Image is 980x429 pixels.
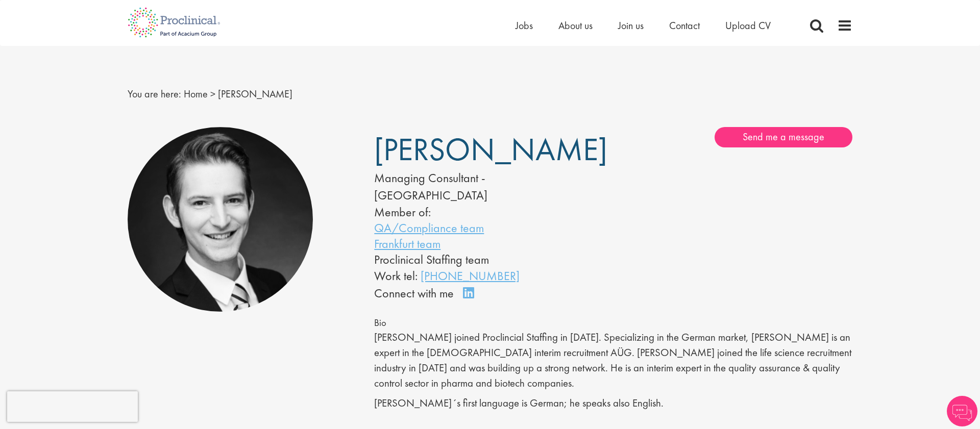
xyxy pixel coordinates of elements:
span: > [210,87,215,100]
span: Bio [374,317,386,329]
span: Work tel: [374,268,418,284]
a: Join us [618,19,644,32]
span: [PERSON_NAME] [218,87,292,100]
a: Upload CV [725,19,771,32]
img: Maik Thieme [128,127,313,312]
a: breadcrumb link [184,87,208,100]
span: [PERSON_NAME] [374,129,607,170]
a: Send me a message [715,127,852,147]
li: Proclinical Staffing team [374,251,582,267]
span: You are here: [128,87,181,100]
a: [PHONE_NUMBER] [421,268,520,284]
a: Jobs [516,19,533,32]
div: Managing Consultant - [GEOGRAPHIC_DATA] [374,169,582,205]
iframe: reCAPTCHA [7,391,138,422]
a: QA/Compliance team [374,220,484,236]
a: Contact [669,19,700,32]
p: [PERSON_NAME]´s first language is German; he speaks also English. [374,396,852,411]
img: Chatbot [947,396,977,426]
label: Member of: [374,204,431,220]
a: Frankfurt team [374,236,440,251]
a: About us [558,19,593,32]
p: [PERSON_NAME] joined Proclincial Staffing in [DATE]. Specializing in the German market, [PERSON_N... [374,330,852,391]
